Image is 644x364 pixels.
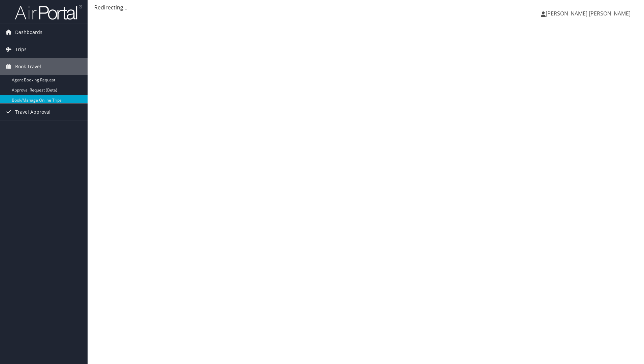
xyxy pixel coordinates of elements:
span: Dashboards [15,24,42,41]
div: Redirecting... [94,3,637,11]
span: Travel Approval [15,104,51,120]
span: [PERSON_NAME] [PERSON_NAME] [546,10,631,17]
img: airportal-logo.png [15,4,82,20]
a: [PERSON_NAME] [PERSON_NAME] [541,3,637,24]
span: Trips [15,41,27,58]
span: Book Travel [15,58,41,75]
